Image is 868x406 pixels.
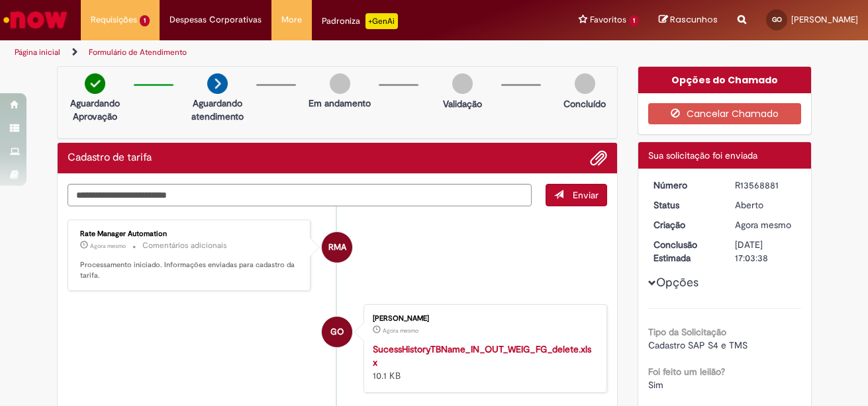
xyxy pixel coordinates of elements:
[68,184,532,206] textarea: Digite sua mensagem aqui...
[322,232,352,263] div: Rate Manager Automation
[365,13,398,29] p: +GenAi
[15,47,60,58] a: Página inicial
[735,198,796,212] div: Aberto
[309,97,371,110] p: Em andamento
[169,13,262,26] span: Despesas Corporativas
[85,73,105,94] img: check-circle-green.png
[373,343,593,382] div: 10.1 KB
[644,198,725,212] dt: Status
[207,73,228,94] img: arrow-next.png
[90,242,126,250] time: 30/09/2025 11:04:02
[648,379,663,391] span: Sim
[140,15,150,26] span: 1
[735,238,796,264] div: [DATE] 17:03:38
[575,73,595,94] img: img-circle-grey.png
[648,326,726,338] b: Tipo da Solicitação
[443,97,482,110] p: Validação
[91,13,137,26] span: Requisições
[772,15,782,24] span: GO
[638,67,811,93] div: Opções do Chamado
[659,14,718,26] a: Rascunhos
[322,317,352,347] div: Gustavo Sales de Oliveira
[735,218,796,231] div: 30/09/2025 11:03:32
[383,327,418,335] time: 30/09/2025 11:03:28
[644,179,725,192] dt: Número
[735,219,791,231] time: 30/09/2025 11:03:32
[648,366,725,378] b: Foi feito um leilão?
[328,231,346,263] span: RMA
[644,218,725,231] dt: Criação
[322,13,398,29] div: Padroniza
[68,152,152,164] h2: Cadastro de tarifa Histórico de tíquete
[648,339,747,351] span: Cadastro SAP S4 e TMS
[80,230,301,238] div: Rate Manager Automation
[330,73,350,94] img: img-circle-grey.png
[648,103,801,124] button: Cancelar Chamado
[644,238,725,264] dt: Conclusão Estimada
[1,7,70,33] img: ServiceNow
[63,97,127,123] p: Aguardando Aprovação
[281,13,302,26] span: More
[89,47,187,58] a: Formulário de Atendimento
[10,40,569,65] ul: Trilhas de página
[330,316,344,348] span: GO
[648,149,757,161] span: Sua solicitação foi enviada
[563,97,606,110] p: Concluído
[80,260,301,280] p: Processamento iniciado. Informações enviadas para cadastro da tarifa.
[90,242,126,250] span: Agora mesmo
[590,149,607,167] button: Adicionar anexos
[185,97,250,123] p: Aguardando atendimento
[452,73,473,94] img: img-circle-grey.png
[142,240,227,251] small: Comentários adicionais
[670,13,718,26] span: Rascunhos
[791,14,858,25] span: [PERSON_NAME]
[373,343,591,368] a: SucessHistoryTBName_IN_OUT_WEIG_FG_delete.xlsx
[573,189,599,201] span: Enviar
[735,219,791,231] span: Agora mesmo
[373,315,593,323] div: [PERSON_NAME]
[629,15,639,26] span: 1
[383,327,418,335] span: Agora mesmo
[735,179,796,192] div: R13568881
[546,184,607,206] button: Enviar
[590,13,626,26] span: Favoritos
